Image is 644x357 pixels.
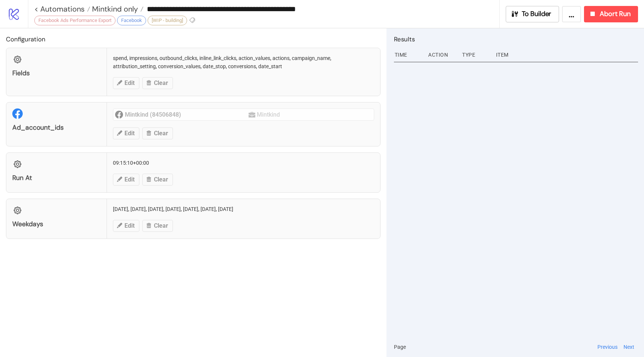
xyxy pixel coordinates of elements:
button: To Builder [506,6,559,22]
span: Mintkind only [90,4,138,14]
a: Mintkind only [90,5,143,13]
div: Type [461,48,490,62]
h2: Results [394,34,638,44]
span: Page [394,343,406,351]
span: To Builder [522,10,552,18]
div: Item [495,48,638,62]
div: Action [427,48,456,62]
div: [WIP - building] [148,16,187,25]
span: Abort Run [600,10,631,18]
button: ... [562,6,581,22]
div: Facebook Ads Performance Export [34,16,116,25]
div: Time [394,48,423,62]
button: Abort Run [584,6,638,22]
button: Next [621,343,637,351]
h2: Configuration [6,34,381,44]
button: Previous [595,343,620,351]
a: < Automations [34,5,90,13]
div: Facebook [117,16,146,25]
